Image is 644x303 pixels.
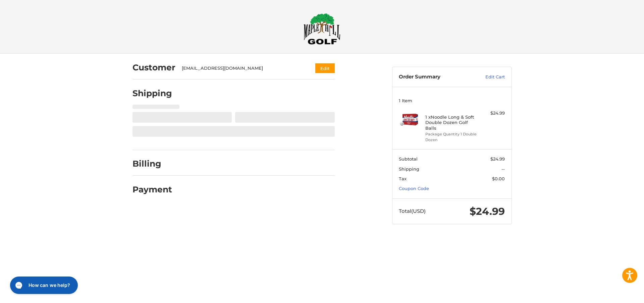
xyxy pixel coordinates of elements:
h4: 1 x Noodle Long & Soft Double Dozen Golf Balls [425,114,477,131]
span: $24.99 [470,205,505,218]
button: Edit [315,63,335,73]
span: $24.99 [490,156,505,162]
div: $24.99 [478,110,505,117]
h3: 1 Item [399,98,505,103]
span: Subtotal [399,156,418,162]
h2: Shipping [132,88,172,99]
iframe: Gorgias live chat messenger [7,274,80,296]
span: -- [501,166,505,172]
li: Package Quantity 1 Double Dozen [425,131,477,142]
h2: Customer [132,62,175,73]
h2: Billing [132,159,172,169]
span: Tax [399,176,407,181]
img: Maple Hill Golf [304,13,340,45]
span: Shipping [399,166,419,172]
a: Coupon Code [399,186,429,191]
iframe: Google Customer Reviews [589,285,644,303]
span: Total (USD) [399,208,426,214]
h3: Order Summary [399,74,471,80]
h2: Payment [132,184,172,195]
div: [EMAIL_ADDRESS][DOMAIN_NAME] [182,65,302,72]
a: Edit Cart [471,74,505,80]
span: $0.00 [492,176,505,181]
